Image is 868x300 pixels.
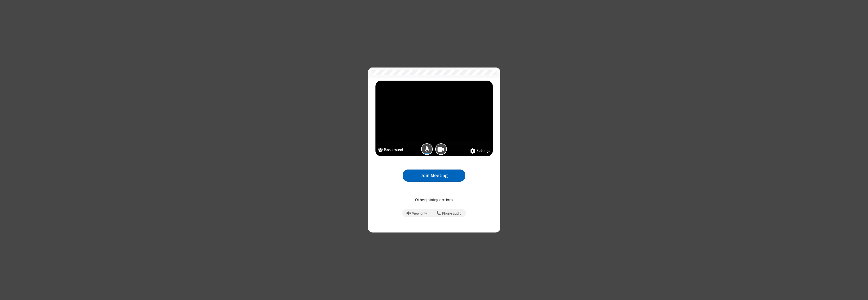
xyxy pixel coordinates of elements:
[378,147,403,154] button: Background
[405,209,429,218] button: Prevent echo when there is already an active mic and speaker in the room.
[470,148,490,154] button: Settings
[435,209,464,218] button: Use your phone for mic and speaker while you view the meeting on this device.
[412,211,427,216] span: View only
[403,170,465,182] button: Join Meeting
[435,143,447,155] button: Camera is on
[421,143,433,155] button: Mic is on
[442,211,462,216] span: Phone audio
[431,210,432,217] span: |
[375,197,493,203] p: Other joining options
